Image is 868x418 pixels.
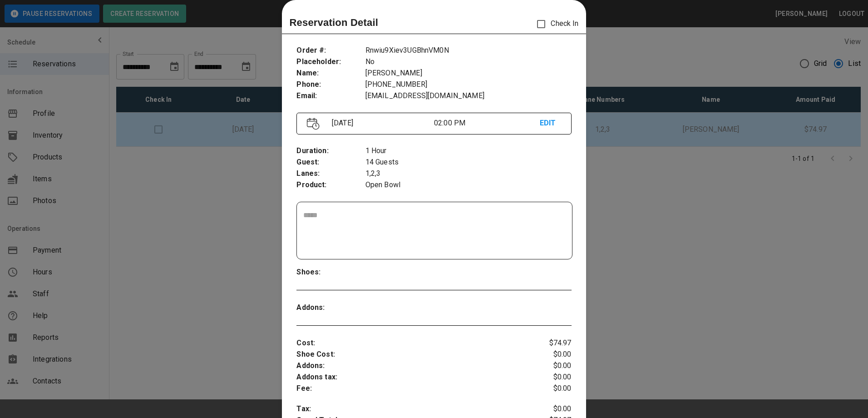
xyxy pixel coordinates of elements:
p: [EMAIL_ADDRESS][DOMAIN_NAME] [365,90,572,102]
p: [PHONE_NUMBER] [365,79,572,90]
p: Lanes : [296,168,365,179]
p: $74.97 [526,338,572,349]
p: Cost : [296,338,525,349]
p: $0.00 [526,349,572,360]
p: Shoe Cost : [296,349,525,360]
p: Phone : [296,79,365,90]
p: $0.00 [526,372,572,383]
p: Addons : [296,302,365,313]
p: 14 Guests [365,157,572,168]
p: Rnwiu9Xiev3UGBhnVM0N [365,45,572,56]
p: EDIT [540,118,561,129]
p: Email : [296,90,365,102]
p: Check In [532,15,578,34]
p: Name : [296,68,365,79]
p: Duration : [296,145,365,157]
p: [PERSON_NAME] [365,68,572,79]
p: Addons tax : [296,372,525,383]
p: Guest : [296,157,365,168]
p: Tax : [296,403,525,415]
p: Product : [296,179,365,191]
p: Placeholder : [296,56,365,68]
p: 1,2,3 [365,168,572,179]
img: Vector [307,118,320,130]
p: No [365,56,572,68]
p: $0.00 [526,383,572,394]
p: Addons : [296,360,525,372]
p: 1 Hour [365,145,572,157]
p: [DATE] [328,118,434,129]
p: Order # : [296,45,365,56]
p: Fee : [296,383,525,394]
p: Shoes : [296,267,365,278]
p: Reservation Detail [289,15,378,30]
p: 02:00 PM [434,118,540,129]
p: Open Bowl [365,179,572,191]
p: $0.00 [526,403,572,415]
p: $0.00 [526,360,572,372]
